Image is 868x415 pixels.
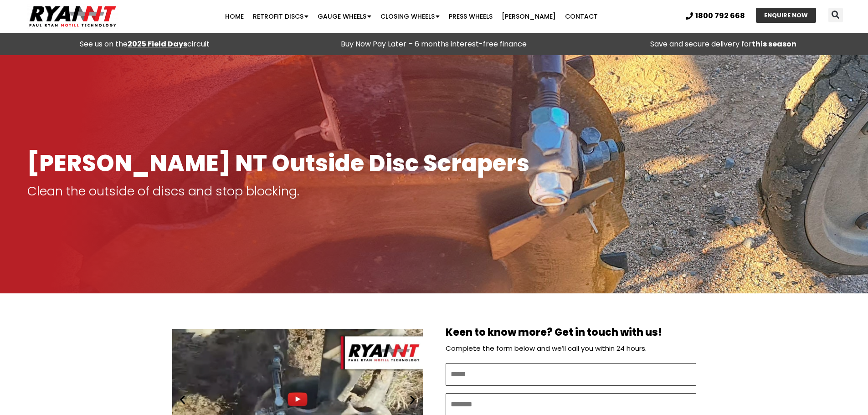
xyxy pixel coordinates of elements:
a: Gauge Wheels [313,7,376,26]
a: Home [221,7,248,26]
a: [PERSON_NAME] [497,7,560,26]
p: Buy Now Pay Later – 6 months interest-free finance [294,38,574,51]
div: Previous slide [177,394,188,405]
h2: Keen to know more? Get in touch with us! [446,328,696,338]
nav: Menu [168,7,654,26]
a: 2025 Field Days [128,39,187,49]
span: 1800 792 668 [695,12,745,20]
a: Closing Wheels [376,7,444,26]
span: ENQUIRE NOW [764,12,808,18]
p: Complete the form below and we’ll call you within 24 hours. [446,342,696,355]
h1: [PERSON_NAME] NT Outside Disc Scrapers [27,151,841,176]
strong: this season [752,39,796,49]
a: ENQUIRE NOW [756,8,816,23]
img: Ryan NT logo [27,2,118,31]
div: See us on the circuit [5,38,285,51]
a: 1800 792 668 [686,12,745,20]
p: Clean the outside of discs and stop blocking. [27,185,841,198]
div: Next slide [407,394,418,405]
p: Save and secure delivery for [583,38,863,51]
a: Contact [560,7,602,26]
a: Retrofit Discs [248,7,313,26]
div: Search [828,8,843,22]
a: Press Wheels [444,7,497,26]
